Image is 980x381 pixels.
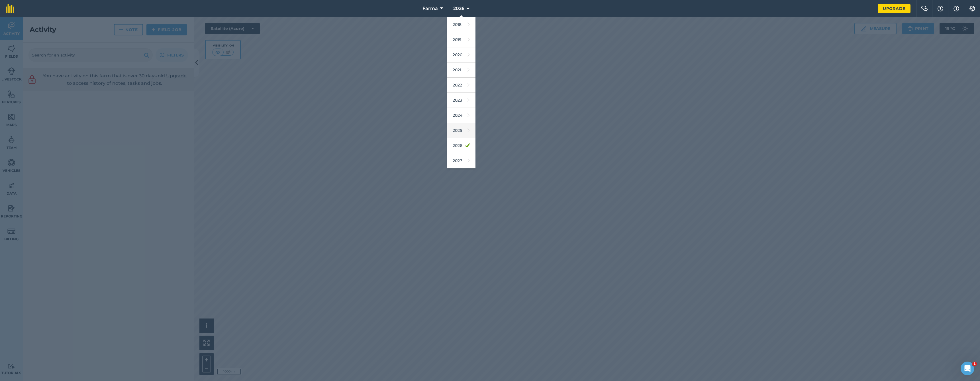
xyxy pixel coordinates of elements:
[921,6,928,11] img: Two speech bubbles overlapping with the left bubble in the forefront
[447,32,475,47] a: 2019
[6,4,14,13] img: fieldmargin Logo
[447,138,475,153] a: 2026
[447,153,475,168] a: 2027
[447,108,475,123] a: 2024
[453,5,464,12] span: 2026
[972,362,977,366] span: 1
[447,47,475,63] a: 2020
[937,6,944,11] img: A question mark icon
[422,5,438,12] span: Farma
[447,93,475,108] a: 2023
[447,17,475,32] a: 2018
[447,123,475,138] a: 2025
[954,5,959,12] img: svg+xml;base64,PHN2ZyB4bWxucz0iaHR0cDovL3d3dy53My5vcmcvMjAwMC9zdmciIHdpZHRoPSIxNyIgaGVpZ2h0PSIxNy...
[878,4,910,13] a: Upgrade
[961,362,974,375] iframe: Intercom live chat
[447,78,475,93] a: 2022
[969,6,976,11] img: A cog icon
[447,63,475,78] a: 2021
